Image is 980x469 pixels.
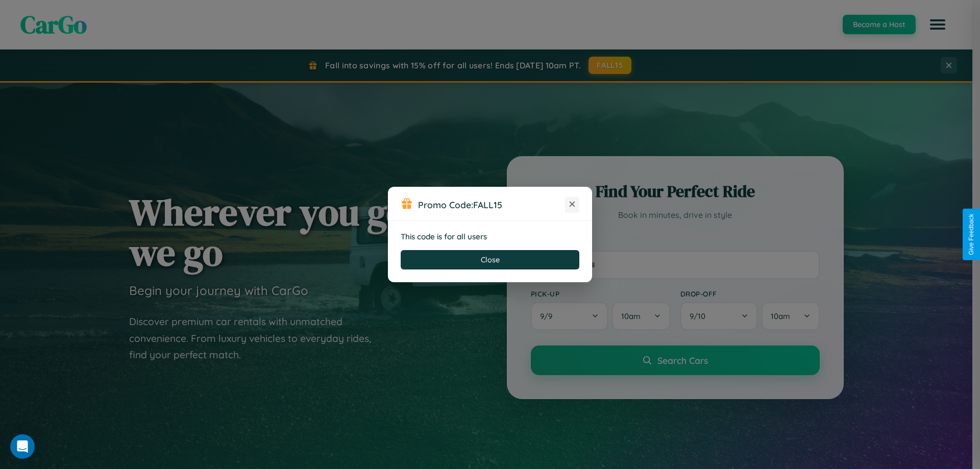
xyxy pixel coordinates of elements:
h3: Promo Code: [418,199,565,210]
div: Open Intercom Messenger [10,434,35,459]
div: Give Feedback [968,214,975,255]
b: FALL15 [473,199,502,210]
button: Close [401,250,579,269]
strong: This code is for all users [401,232,487,241]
